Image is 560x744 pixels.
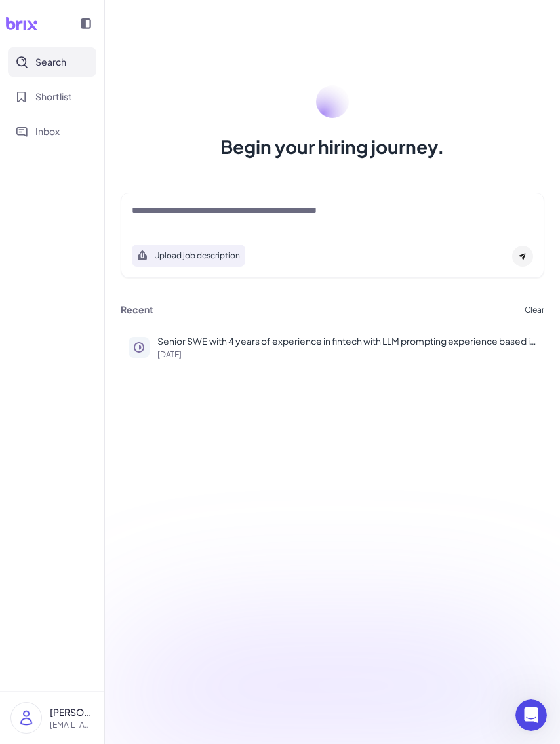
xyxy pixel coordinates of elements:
button: Search [8,47,96,77]
iframe: Intercom live chat [515,699,547,731]
p: Senior SWE with 4 years of experience in fintech with LLM prompting experience based in [GEOGRAPH... [157,334,536,348]
span: Search [35,55,66,69]
button: Clear [525,306,544,314]
button: Senior SWE with 4 years of experience in fintech with LLM prompting experience based in [GEOGRAPH... [121,326,544,366]
img: user_logo.png [11,703,41,733]
h3: Recent [121,304,153,316]
span: Inbox [35,125,60,138]
button: Shortlist [8,82,96,111]
h1: Begin your hiring journey. [220,134,445,160]
p: [DATE] [157,351,536,359]
button: Search using job description [132,245,245,267]
button: Inbox [8,117,96,146]
p: [EMAIL_ADDRESS][DOMAIN_NAME] [50,719,94,731]
p: [PERSON_NAME]-A-Pi [50,705,94,719]
span: Shortlist [35,90,72,104]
